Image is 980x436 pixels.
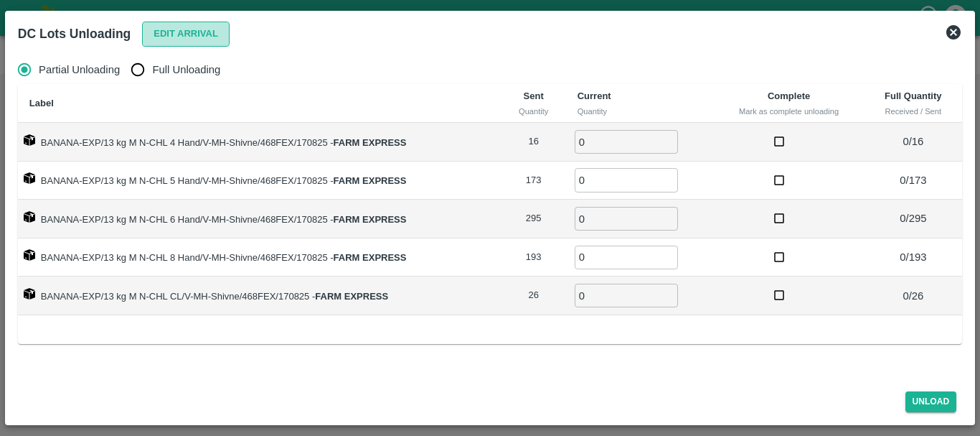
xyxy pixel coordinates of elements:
[575,130,678,154] input: 0
[768,91,810,101] b: Complete
[725,105,853,118] div: Mark as complete unloading
[575,207,678,231] input: 0
[18,238,501,277] td: BANANA-EXP/13 kg M N-CHL 8 Hand/V-MH-Shivne/468FEX/170825 -
[501,123,566,162] td: 16
[501,162,566,200] td: 173
[501,238,566,277] td: 193
[876,105,951,118] div: Received / Sent
[501,277,566,315] td: 26
[905,391,957,412] button: Unload
[501,200,566,238] td: 295
[18,200,501,238] td: BANANA-EXP/13 kg M N-CHL 6 Hand/V-MH-Shivne/468FEX/170825 -
[29,98,54,108] b: Label
[334,252,407,263] strong: FARM EXPRESS
[513,105,555,118] div: Quantity
[575,168,678,192] input: 0
[24,172,35,184] img: box
[18,123,501,162] td: BANANA-EXP/13 kg M N-CHL 4 Hand/V-MH-Shivne/468FEX/170825 -
[18,277,501,315] td: BANANA-EXP/13 kg M N-CHL CL/V-MH-Shivne/468FEX/170825 -
[870,210,957,226] p: 0 / 295
[24,134,35,146] img: box
[24,211,35,223] img: box
[18,162,501,200] td: BANANA-EXP/13 kg M N-CHL 5 Hand/V-MH-Shivne/468FEX/170825 -
[578,91,611,101] b: Current
[315,291,388,302] strong: FARM EXPRESS
[334,137,407,148] strong: FARM EXPRESS
[578,105,702,118] div: Quantity
[870,172,957,188] p: 0 / 173
[334,214,407,225] strong: FARM EXPRESS
[152,62,220,78] span: Full Unloading
[334,175,407,186] strong: FARM EXPRESS
[885,91,941,101] b: Full Quantity
[575,284,678,307] input: 0
[870,134,957,149] p: 0 / 16
[142,22,230,47] button: Edit Arrival
[24,249,35,261] img: box
[524,91,544,101] b: Sent
[39,62,120,78] span: Partial Unloading
[24,288,35,300] img: box
[870,249,957,265] p: 0 / 193
[870,288,957,304] p: 0 / 26
[18,27,131,41] b: DC Lots Unloading
[575,246,678,269] input: 0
